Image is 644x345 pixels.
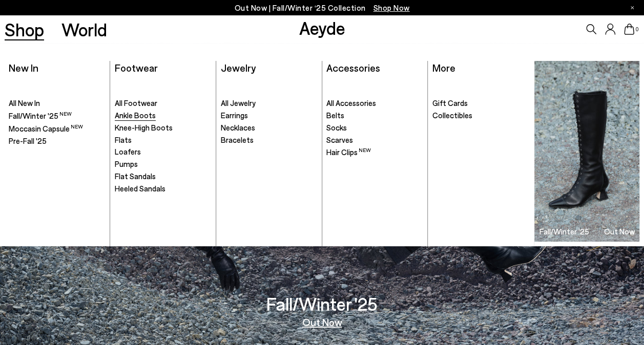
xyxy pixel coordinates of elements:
a: Moccasin Capsule [9,123,105,134]
a: Knee-High Boots [115,123,211,133]
span: Collectibles [432,111,472,120]
a: Hair Clips [326,147,423,158]
a: Bracelets [221,135,317,145]
a: Gift Cards [432,98,529,109]
span: Pumps [115,159,138,168]
span: Earrings [221,111,248,120]
a: New In [9,61,38,74]
span: All Accessories [326,98,376,107]
a: More [432,61,455,74]
span: Heeled Sandals [115,184,165,193]
a: Scarves [326,135,423,145]
a: All Footwear [115,98,211,109]
img: Group_1295_900x.jpg [534,61,640,242]
a: Accessories [326,61,380,74]
a: All Jewelry [221,98,317,109]
span: Gift Cards [432,98,468,107]
h3: Out Now [604,228,635,235]
span: All New In [9,98,40,107]
span: Flat Sandals [115,171,156,181]
span: Navigate to /collections/new-in [373,3,410,12]
h3: Fall/Winter '25 [266,295,378,313]
a: Flat Sandals [115,171,211,182]
a: All New In [9,98,105,109]
span: 0 [634,27,639,32]
span: All Jewelry [221,98,256,107]
a: Fall/Winter '25 [9,111,105,121]
span: Fall/Winter '25 [9,111,72,120]
a: Pumps [115,159,211,169]
a: Footwear [115,61,158,74]
a: Out Now [302,317,342,327]
span: Scarves [326,135,353,144]
span: Bracelets [221,135,254,144]
a: Earrings [221,111,317,121]
a: Fall/Winter '25 Out Now [534,61,640,242]
a: Necklaces [221,123,317,133]
a: Collectibles [432,111,529,121]
a: Belts [326,111,423,121]
span: Belts [326,111,344,120]
a: Socks [326,123,423,133]
span: Hair Clips [326,147,371,157]
a: Loafers [115,147,211,157]
a: All Accessories [326,98,423,109]
h3: Fall/Winter '25 [539,228,589,235]
span: Knee-High Boots [115,123,173,132]
span: Flats [115,135,132,144]
a: Ankle Boots [115,111,211,121]
a: Heeled Sandals [115,184,211,194]
a: Jewelry [221,61,256,74]
a: Pre-Fall '25 [9,136,105,146]
p: Out Now | Fall/Winter ‘25 Collection [235,2,410,14]
a: Flats [115,135,211,145]
span: Necklaces [221,123,255,132]
span: Ankle Boots [115,111,156,120]
a: Shop [5,20,44,38]
span: Moccasin Capsule [9,124,83,133]
span: Loafers [115,147,141,156]
a: World [61,20,107,38]
span: Socks [326,123,347,132]
a: Aeyde [299,17,345,38]
span: Pre-Fall '25 [9,136,47,145]
a: 0 [624,24,634,35]
span: All Footwear [115,98,157,107]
